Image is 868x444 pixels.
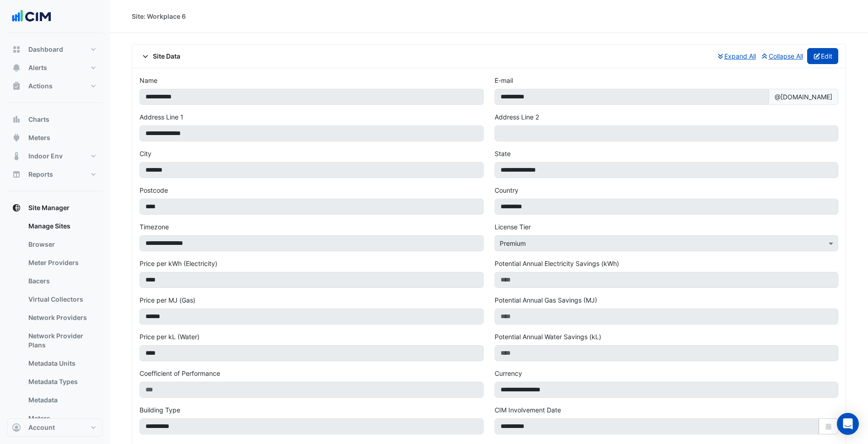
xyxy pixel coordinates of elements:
[21,217,102,235] a: Manage Sites
[28,63,47,72] span: Alerts
[21,272,102,290] a: Bacers
[495,222,531,232] label: License Tier
[495,295,597,305] label: Potential Annual Gas Savings (MJ)
[7,40,102,59] button: Dashboard
[716,48,757,64] button: Expand All
[21,409,102,428] a: Meters
[12,63,21,72] app-icon: Alerts
[12,203,21,212] app-icon: Site Manager
[28,423,55,432] span: Account
[140,149,151,158] label: City
[495,368,522,378] label: Currency
[28,45,63,54] span: Dashboard
[21,254,102,272] a: Meter Providers
[12,152,21,161] app-icon: Indoor Env
[21,354,102,373] a: Metadata Units
[7,110,102,129] button: Charts
[12,45,21,54] app-icon: Dashboard
[495,112,539,122] label: Address Line 2
[7,147,102,165] button: Indoor Env
[7,418,102,437] button: Account
[760,48,803,64] button: Collapse All
[495,332,601,341] label: Potential Annual Water Savings (kL)
[837,413,859,435] div: Open Intercom Messenger
[21,290,102,309] a: Virtual Collectors
[495,405,561,415] label: CIM Involvement Date
[140,368,220,378] label: Coefficient of Performance
[28,203,70,212] span: Site Manager
[495,185,518,195] label: Country
[7,129,102,147] button: Meters
[140,112,183,122] label: Address Line 1
[21,327,102,354] a: Network Provider Plans
[140,51,180,61] span: Site Data
[769,89,838,105] span: @[DOMAIN_NAME]
[132,11,186,21] div: Site: Workplace 6
[21,373,102,391] a: Metadata Types
[28,133,50,142] span: Meters
[140,222,169,232] label: Timezone
[495,149,511,158] label: State
[28,81,53,91] span: Actions
[140,185,168,195] label: Postcode
[807,48,839,64] button: Edit
[140,332,199,341] label: Price per kL (Water)
[7,77,102,95] button: Actions
[140,295,195,305] label: Price per MJ (Gas)
[12,170,21,179] app-icon: Reports
[21,391,102,409] a: Metadata
[12,133,21,142] app-icon: Meters
[12,115,21,124] app-icon: Charts
[7,199,102,217] button: Site Manager
[28,152,63,161] span: Indoor Env
[495,259,619,268] label: Potential Annual Electricity Savings (kWh)
[140,259,217,268] label: Price per kWh (Electricity)
[21,309,102,327] a: Network Providers
[21,235,102,254] a: Browser
[140,405,180,415] label: Building Type
[28,115,49,124] span: Charts
[7,59,102,77] button: Alerts
[7,165,102,184] button: Reports
[11,7,52,26] img: Company Logo
[12,81,21,91] app-icon: Actions
[28,170,53,179] span: Reports
[495,76,513,85] label: E-mail
[140,76,157,85] label: Name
